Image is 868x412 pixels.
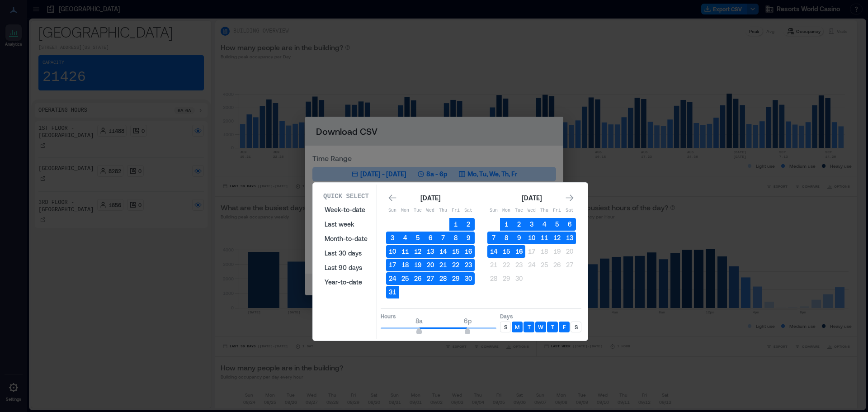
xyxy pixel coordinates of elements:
p: Hours [381,313,496,320]
button: 5 [551,218,563,231]
button: 22 [500,259,513,271]
p: Wed [525,207,538,214]
button: 15 [449,245,462,258]
button: 18 [399,259,411,271]
button: 12 [411,245,424,258]
p: S [504,323,507,331]
button: 7 [437,232,449,244]
button: 14 [437,245,449,258]
button: 21 [437,259,449,271]
button: 22 [449,259,462,271]
p: S [575,323,578,331]
button: 10 [386,245,399,258]
button: 24 [386,272,399,285]
button: 20 [563,245,576,258]
th: Wednesday [525,204,538,217]
button: 16 [513,245,525,258]
th: Thursday [538,204,551,217]
th: Saturday [462,204,475,217]
button: 2 [462,218,475,231]
th: Monday [500,204,513,217]
th: Saturday [563,204,576,217]
button: Last week [319,217,373,232]
button: 26 [411,272,424,285]
button: 27 [424,272,437,285]
button: Go to next month [563,192,576,204]
button: 29 [500,272,513,285]
p: Sun [386,207,399,214]
button: 11 [399,245,411,258]
button: 1 [500,218,513,231]
button: 19 [411,259,424,271]
span: 6p [464,317,472,325]
th: Monday [399,204,411,217]
th: Thursday [437,204,449,217]
span: 8a [415,317,423,325]
button: 12 [551,232,563,244]
button: 8 [500,232,513,244]
button: 20 [424,259,437,271]
p: T [551,323,554,331]
button: Last 90 days [319,260,373,275]
p: Tue [411,207,424,214]
button: 23 [513,259,525,271]
p: Fri [449,207,462,214]
button: 26 [551,259,563,271]
th: Friday [551,204,563,217]
p: Wed [424,207,437,214]
p: Mon [500,207,513,214]
th: Friday [449,204,462,217]
button: 13 [424,245,437,258]
button: 7 [487,232,500,244]
button: 4 [538,218,551,231]
p: Tue [513,207,525,214]
button: 21 [487,259,500,271]
p: Thu [538,207,551,214]
th: Wednesday [424,204,437,217]
button: 1 [449,218,462,231]
button: 18 [538,245,551,258]
p: Thu [437,207,449,214]
div: [DATE] [418,193,443,204]
button: 25 [399,272,411,285]
button: 10 [525,232,538,244]
button: 2 [513,218,525,231]
button: 24 [525,259,538,271]
button: 3 [386,232,399,244]
button: 30 [513,272,525,285]
button: 11 [538,232,551,244]
p: W [538,323,543,331]
button: Month-to-date [319,232,373,246]
p: Sat [563,207,576,214]
button: 17 [525,245,538,258]
button: 9 [462,232,475,244]
button: Week-to-date [319,203,373,217]
div: [DATE] [519,193,544,204]
button: Go to previous month [386,192,399,204]
button: 13 [563,232,576,244]
button: 9 [513,232,525,244]
button: Last 30 days [319,246,373,260]
button: 14 [487,245,500,258]
p: M [515,323,519,331]
button: 19 [551,245,563,258]
p: T [528,323,531,331]
button: 25 [538,259,551,271]
button: 30 [462,272,475,285]
button: 8 [449,232,462,244]
button: 29 [449,272,462,285]
th: Tuesday [513,204,525,217]
button: 28 [487,272,500,285]
p: Sun [487,207,500,214]
p: F [563,323,566,331]
p: Mon [399,207,411,214]
button: 31 [386,286,399,298]
button: 15 [500,245,513,258]
button: 17 [386,259,399,271]
th: Sunday [386,204,399,217]
button: 6 [563,218,576,231]
p: Fri [551,207,563,214]
button: Year-to-date [319,275,373,289]
p: Days [500,313,581,320]
p: Sat [462,207,475,214]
